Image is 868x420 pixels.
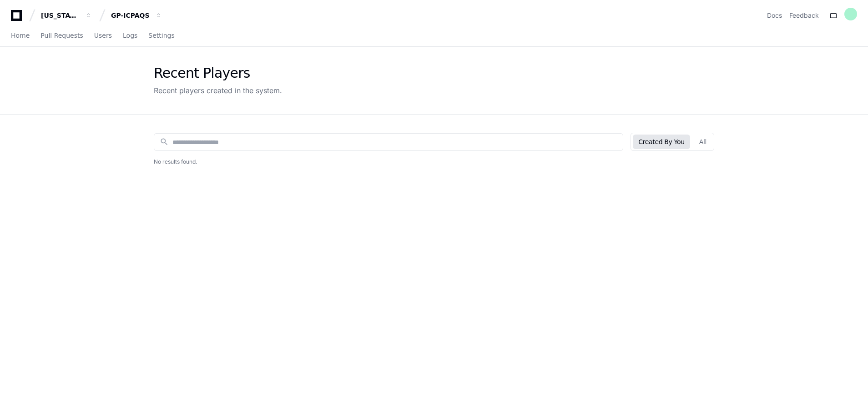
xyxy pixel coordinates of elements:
a: Docs [767,11,782,20]
div: Recent players created in the system. [154,85,282,96]
button: GP-ICPAQS [107,7,166,24]
mat-icon: search [160,137,169,146]
span: Pull Requests [40,33,83,38]
span: Logs [123,33,137,38]
a: Logs [123,25,137,46]
button: All [694,135,712,149]
a: Users [94,25,112,46]
button: Feedback [789,11,819,20]
a: Settings [148,25,174,46]
span: Home [11,33,30,38]
button: Created By You [633,135,690,149]
a: Pull Requests [40,25,83,46]
button: [US_STATE] Pacific [37,7,96,24]
div: [US_STATE] Pacific [41,11,80,20]
span: Settings [148,33,174,38]
div: GP-ICPAQS [111,11,150,20]
div: Recent Players [154,65,282,81]
span: Users [94,33,112,38]
h2: No results found. [154,158,714,165]
a: Home [11,25,30,46]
